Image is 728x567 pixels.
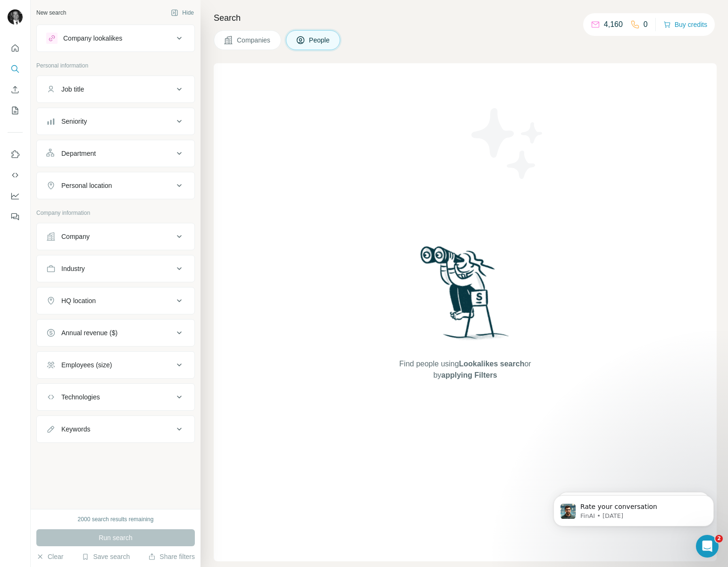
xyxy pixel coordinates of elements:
div: Seniority [61,117,87,126]
div: Annual revenue ($) [61,328,117,338]
button: Use Surfe on LinkedIn [8,146,23,163]
span: applying Filters [441,371,497,379]
p: 0 [644,19,648,30]
span: Find people using or by [390,358,541,381]
button: Seniority [37,110,194,133]
button: Job title [37,78,194,101]
button: Clear [36,552,63,561]
span: Companies [237,35,271,45]
div: Personal location [61,181,112,190]
div: Keywords [61,424,90,434]
p: Company information [36,209,195,217]
span: 2 [715,535,723,542]
button: Save search [82,552,130,561]
img: Surfe Illustration - Woman searching with binoculars [416,244,514,349]
button: Enrich CSV [8,81,23,98]
span: Lookalikes search [459,360,525,368]
p: Personal information [36,61,195,70]
p: 4,160 [604,19,623,30]
button: My lists [8,102,23,119]
div: Department [61,149,96,158]
iframe: Intercom live chat [696,535,719,558]
img: Avatar [8,9,23,25]
button: Dashboard [8,187,23,204]
button: Department [37,142,194,165]
h4: Search [214,11,717,25]
button: Personal location [37,174,194,197]
button: Industry [37,257,194,280]
button: Share filters [148,552,195,561]
iframe: Intercom notifications message [539,475,728,542]
div: New search [36,8,66,17]
span: People [309,35,331,45]
button: Feedback [8,208,23,225]
button: Annual revenue ($) [37,322,194,344]
div: Company [61,232,90,241]
button: Use Surfe API [8,167,23,184]
div: Employees (size) [61,360,112,370]
div: HQ location [61,296,96,305]
button: Technologies [37,386,194,408]
button: Buy credits [663,18,707,31]
button: Company lookalikes [37,27,194,50]
div: 2000 search results remaining [78,515,154,524]
div: Technologies [61,392,100,402]
div: Company lookalikes [63,34,122,43]
button: Keywords [37,418,194,440]
button: Quick start [8,40,23,57]
button: Search [8,60,23,77]
button: HQ location [37,289,194,312]
button: Company [37,225,194,248]
div: Job title [61,85,84,94]
button: Employees (size) [37,354,194,376]
div: Industry [61,264,85,273]
img: Surfe Illustration - Stars [465,101,550,186]
button: Hide [164,6,201,20]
